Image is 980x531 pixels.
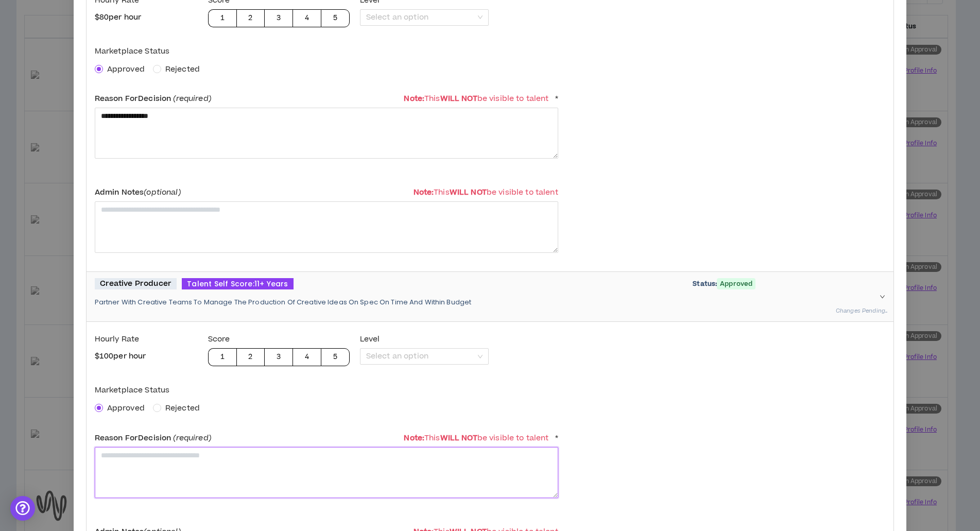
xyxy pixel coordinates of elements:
[333,13,337,24] p: 5
[717,278,755,289] span: Approved
[277,352,281,363] p: 3
[404,93,548,104] span: This be visible to talent
[95,351,198,362] p: $ 100 per hour
[95,187,181,198] span: Admin Notes
[305,352,309,363] p: 4
[220,13,225,24] p: 1
[95,433,211,443] span: Reason For Decision
[165,64,200,75] span: Rejected
[248,13,252,24] p: 2
[144,187,180,198] i: (optional)
[404,433,548,443] span: This be visible to talent
[440,93,477,104] b: WILL NOT
[95,42,558,60] label: Marketplace Status
[182,278,293,290] span: Talent Self Score: 11+ Years
[173,93,211,104] i: (required)
[95,298,873,307] p: Partner With Creative Teams To Manage The Production Of Creative Ideas On Spec On Time And Within...
[450,187,487,198] b: WILL NOT
[220,352,225,363] p: 1
[95,381,558,399] label: Marketplace Status
[360,330,489,348] label: Level
[880,294,885,299] span: right
[10,496,35,521] div: Open Intercom Messenger
[836,307,887,315] span: Changes Pending..
[404,93,424,104] b: Note:
[693,279,717,288] span: Status:
[404,433,424,443] b: Note:
[208,330,350,348] label: Score
[95,12,198,23] p: $ 80 per hour
[173,433,211,443] i: (required)
[277,13,281,24] p: 3
[248,352,252,363] p: 2
[165,403,200,414] span: Rejected
[107,64,145,75] span: Approved
[305,13,309,24] p: 4
[87,272,894,322] div: Creative ProducerTalent Self Score:11+ YearsStatus:ApprovedPartner With Creative Teams To Manage ...
[95,330,198,348] label: Hourly Rate
[414,187,434,198] b: Note:
[440,433,477,443] b: WILL NOT
[95,93,211,104] span: Reason For Decision
[414,187,558,198] span: This be visible to talent
[107,403,145,414] span: Approved
[95,278,177,290] span: Creative Producer
[333,352,337,363] p: 5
